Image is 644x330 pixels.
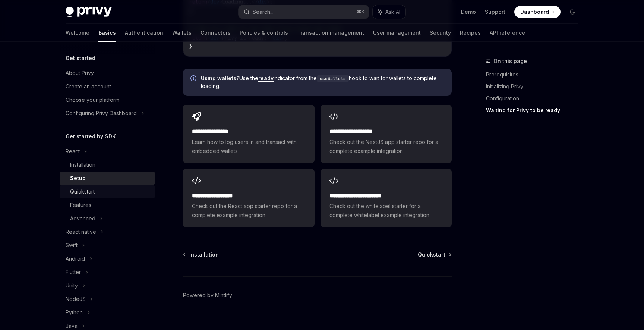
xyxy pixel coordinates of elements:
[485,8,505,16] a: Support
[201,75,444,90] span: Use the indicator from the hook to wait for wallets to complete loading.
[373,24,421,42] a: User management
[189,43,192,50] span: }
[98,24,116,42] a: Basics
[418,251,451,258] a: Quickstart
[514,6,561,18] a: Dashboard
[66,82,111,91] div: Create an account
[60,185,155,198] a: Quickstart
[192,202,305,220] span: Check out the React app starter repo for a complete example integration
[60,66,155,80] a: About Privy
[66,295,86,304] div: NodeJS
[172,24,192,42] a: Wallets
[490,24,525,42] a: API reference
[125,24,163,42] a: Authentication
[486,104,584,116] a: Waiting for Privy to be ready
[239,5,369,19] button: Search...⌘K
[385,8,400,16] span: Ask AI
[297,24,364,42] a: Transaction management
[201,75,239,81] strong: Using wallets?
[183,105,314,163] a: **** **** **** *Learn how to log users in and transact with embedded wallets
[201,24,231,42] a: Connectors
[60,198,155,212] a: Features
[184,251,219,258] a: Installation
[66,268,81,277] div: Flutter
[240,24,288,42] a: Policies & controls
[493,57,527,66] span: On this page
[461,8,476,16] a: Demo
[66,24,89,42] a: Welcome
[329,138,443,155] span: Check out the NextJS app starter repo for a complete example integration
[66,54,95,63] h5: Get started
[66,7,112,17] img: dark logo
[486,69,584,81] a: Prerequisites
[66,308,83,317] div: Python
[70,201,91,210] div: Features
[70,214,95,223] div: Advanced
[418,251,445,258] span: Quickstart
[183,292,232,299] a: Powered by Mintlify
[258,75,274,82] a: ready
[430,24,451,42] a: Security
[460,24,481,42] a: Recipes
[66,281,78,290] div: Unity
[486,81,584,92] a: Initializing Privy
[329,202,443,220] span: Check out the whitelabel starter for a complete whitelabel example integration
[60,93,155,107] a: Choose your platform
[60,158,155,172] a: Installation
[189,251,219,258] span: Installation
[321,169,452,227] a: **** **** **** **** ***Check out the whitelabel starter for a complete whitelabel example integra...
[70,187,95,196] div: Quickstart
[183,169,314,227] a: **** **** **** ***Check out the React app starter repo for a complete example integration
[66,241,78,250] div: Swift
[66,69,94,78] div: About Privy
[66,254,85,263] div: Android
[66,132,116,141] h5: Get started by SDK
[66,109,137,118] div: Configuring Privy Dashboard
[66,227,96,236] div: React native
[321,105,452,163] a: **** **** **** ****Check out the NextJS app starter repo for a complete example integration
[520,8,549,16] span: Dashboard
[373,5,405,19] button: Ask AI
[566,6,578,18] button: Toggle dark mode
[317,75,349,82] code: useWallets
[66,147,80,156] div: React
[486,92,584,104] a: Configuration
[60,80,155,93] a: Create an account
[192,138,305,155] span: Learn how to log users in and transact with embedded wallets
[66,95,119,104] div: Choose your platform
[70,174,86,183] div: Setup
[357,9,364,15] span: ⌘ K
[60,172,155,185] a: Setup
[70,160,95,169] div: Installation
[253,7,274,16] div: Search...
[190,75,198,83] svg: Info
